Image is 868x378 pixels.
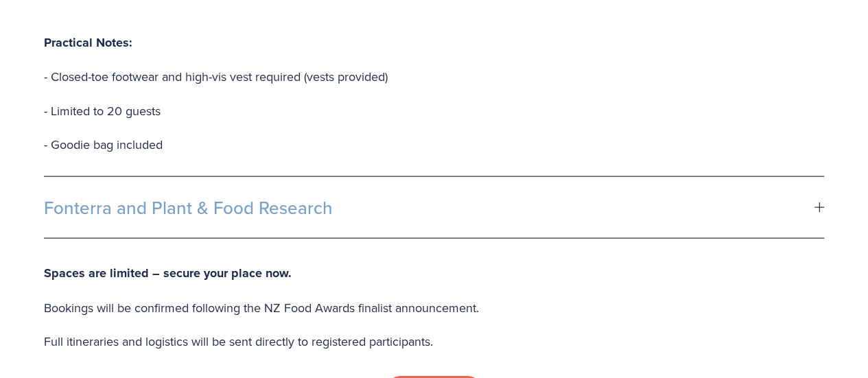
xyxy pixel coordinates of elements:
[44,198,814,218] span: Fonterra and Plant & Food Research
[44,331,824,353] p: Full itineraries and logistics will be sent directly to registered participants.
[44,100,590,122] p: - Limited to 20 guests
[44,34,132,51] strong: Practical Notes:
[44,264,292,282] strong: Spaces are limited – secure your place now.
[44,66,590,88] p: - Closed-toe footwear and high-vis vest required (vests provided)
[44,134,590,156] p: - Goodie bag included
[44,177,824,239] button: Fonterra and Plant & Food Research
[44,297,824,319] p: Bookings will be confirmed following the NZ Food Awards finalist announcement.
